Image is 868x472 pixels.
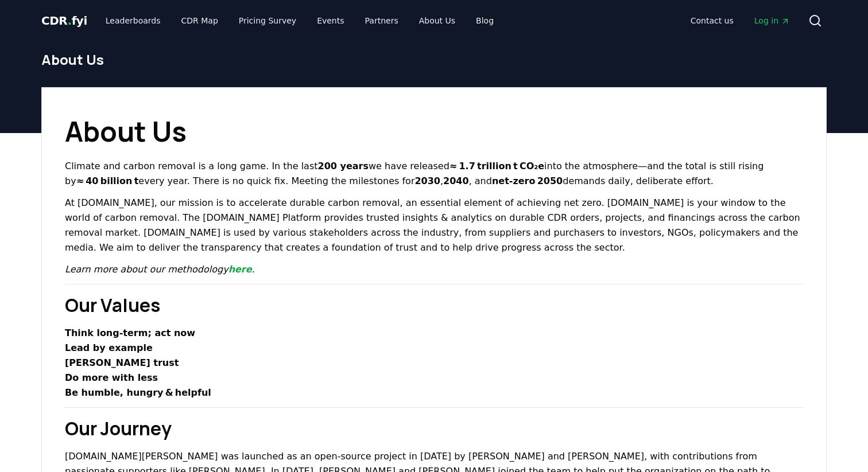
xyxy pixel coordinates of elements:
a: Partners [356,10,408,31]
a: Pricing Survey [230,10,305,31]
strong: Be humble, hungry & helpful [65,387,211,398]
strong: Think long‑term; act now [65,327,195,338]
strong: net‑zero 2050 [492,175,563,186]
a: CDR.fyi [41,13,87,29]
strong: Lead by example [65,342,153,353]
nav: Main [96,10,503,31]
a: Blog [467,10,503,31]
a: Events [308,10,353,31]
nav: Main [681,10,799,31]
span: Log in [754,15,790,26]
a: Log in [745,10,799,31]
strong: 200 years [318,161,369,171]
span: CDR fyi [41,14,87,28]
a: here [228,264,252,275]
p: At [DOMAIN_NAME], our mission is to accelerate durable carbon removal, an essential element of ac... [65,196,803,255]
strong: 2040 [443,175,469,186]
a: Contact us [681,10,743,31]
strong: ≈ 1.7 trillion t CO₂e [449,161,544,171]
strong: 2030 [414,175,440,186]
strong: ≈ 40 billion t [76,175,139,186]
strong: Do more with less [65,372,158,383]
h1: About Us [41,50,827,69]
a: CDR Map [172,10,227,31]
em: Learn more about our methodology . [65,264,255,275]
strong: [PERSON_NAME] trust [65,357,179,368]
span: . [68,14,72,28]
p: Climate and carbon removal is a long game. In the last we have released into the atmosphere—and t... [65,159,803,189]
h2: Our Journey [65,415,803,442]
a: Leaderboards [96,10,170,31]
h1: About Us [65,111,803,152]
a: About Us [410,10,464,31]
h2: Our Values [65,291,803,319]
